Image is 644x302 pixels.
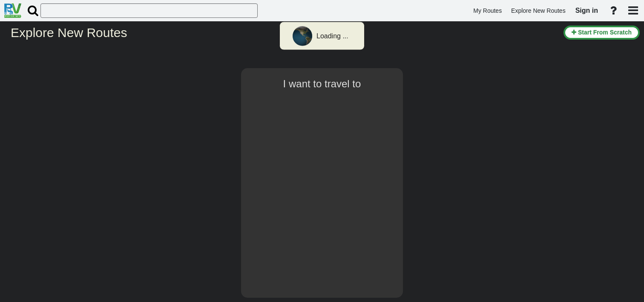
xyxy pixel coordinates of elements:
span: My Routes [473,7,502,14]
h2: Explore New Routes [11,26,557,40]
span: I want to travel to [283,78,361,89]
span: Explore New Routes [511,7,566,14]
a: Explore New Routes [507,3,569,19]
span: Start From Scratch [578,29,632,36]
a: My Routes [469,3,506,19]
span: Sign in [575,7,598,14]
a: Sign in [572,2,602,20]
img: RvPlanetLogo.png [4,3,21,18]
button: Start From Scratch [563,26,640,40]
div: Loading ... [316,32,348,41]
